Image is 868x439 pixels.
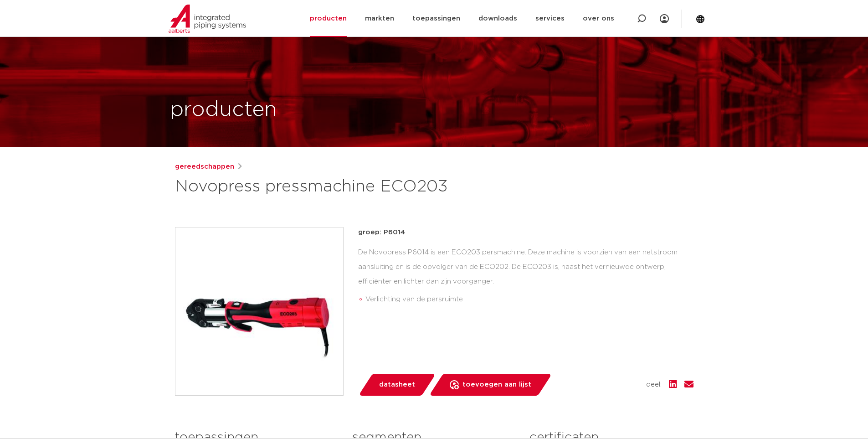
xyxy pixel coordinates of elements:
[175,176,517,198] h1: Novopress pressmachine ECO203
[358,227,693,238] p: groep: P6014
[175,161,234,172] a: gereedschappen
[358,245,693,310] div: De Novopress P6014 is een ECO203 persmachine. Deze machine is voorzien van een netstroom aansluit...
[462,377,531,392] span: toevoegen aan lijst
[358,374,436,396] a: datasheet
[646,379,662,390] span: deel:
[175,227,343,395] img: Product Image for Novopress pressmachine ECO203
[170,95,277,124] h1: producten
[365,292,693,307] li: Verlichting van de persruimte
[379,377,415,392] span: datasheet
